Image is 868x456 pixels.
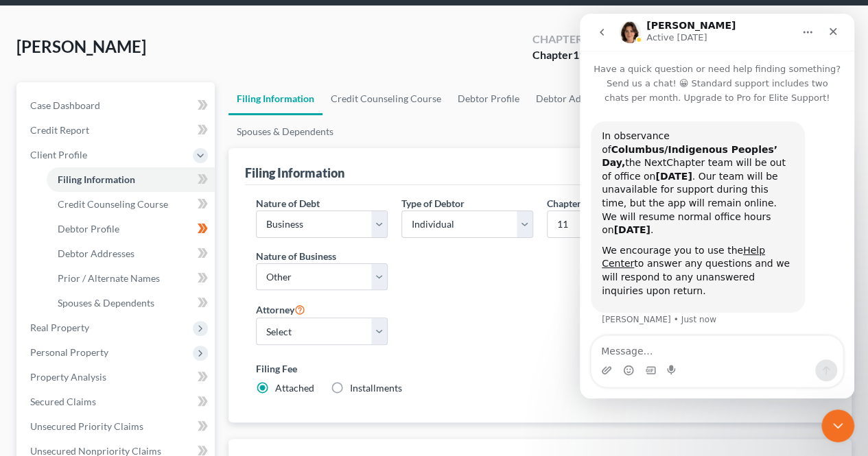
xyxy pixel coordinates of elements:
label: Nature of Business [256,249,336,263]
label: Filing Fee [256,361,824,376]
span: Personal Property [30,346,108,358]
a: Case Dashboard [19,93,215,118]
span: 11 [573,48,585,61]
label: Nature of Debt [256,196,320,211]
div: Chapter [532,32,585,47]
label: Chapter of Bankruptcy [547,196,644,211]
span: Credit Report [30,124,89,136]
a: Secured Claims [19,389,215,414]
span: Prior / Alternate Names [58,272,160,284]
span: Property Analysis [30,371,106,383]
div: Chapter [532,47,585,63]
iframe: Intercom live chat [821,409,854,442]
span: [PERSON_NAME] [16,36,146,56]
a: Filing Information [228,82,322,115]
a: Credit Counseling Course [47,192,215,217]
span: Installments [350,382,402,394]
a: Debtor Profile [47,217,215,241]
a: Property Analysis [19,365,215,389]
a: Debtor Profile [449,82,528,115]
span: Real Property [30,322,89,333]
span: Credit Counseling Course [58,198,168,210]
span: Case Dashboard [30,99,100,111]
span: Filing Information [58,173,135,185]
a: Spouses & Dependents [47,291,215,315]
a: Debtor Addresses [47,241,215,266]
label: Type of Debtor [401,196,465,211]
iframe: Intercom live chat [580,14,854,398]
div: Filing Information [245,165,344,181]
a: Credit Counseling Course [322,82,449,115]
a: Unsecured Priority Claims [19,414,215,439]
a: Prior / Alternate Names [47,266,215,291]
a: Filing Information [47,167,215,192]
span: Client Profile [30,149,87,160]
a: Debtor Addresses [528,82,621,115]
label: Attorney [256,301,305,317]
span: Debtor Profile [58,223,119,235]
span: Secured Claims [30,396,96,407]
span: Spouses & Dependents [58,297,154,309]
span: Unsecured Priority Claims [30,420,143,432]
a: Credit Report [19,118,215,143]
span: Attached [275,382,314,394]
a: Spouses & Dependents [228,115,342,148]
span: Debtor Addresses [58,248,134,259]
